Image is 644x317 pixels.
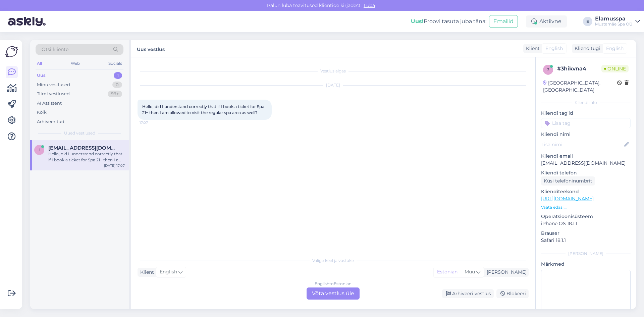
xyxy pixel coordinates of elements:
div: Estonian [434,267,461,277]
span: Hello, did I understand correctly that if I book a ticket for Spa 21+ then I am allowed to visit ... [142,104,265,115]
div: AI Assistent [37,100,62,107]
a: ElamusspaMustamäe Spa OÜ [595,16,640,27]
div: [PERSON_NAME] [541,251,631,257]
div: Minu vestlused [37,82,70,88]
input: Lisa tag [541,118,631,128]
div: Kõik [37,109,47,116]
p: Märkmed [541,261,631,268]
div: Võta vestlus üle [307,287,360,300]
span: Muu [465,269,475,275]
p: Klienditeekond [541,188,631,195]
div: Küsi telefoninumbrit [541,176,595,186]
p: [EMAIL_ADDRESS][DOMAIN_NAME] [541,160,631,167]
div: Vestlus algas [138,68,529,74]
div: Uus [37,72,46,79]
div: Klienditugi [572,45,600,52]
div: [PERSON_NAME] [484,269,527,276]
div: Socials [107,59,123,68]
div: Mustamäe Spa OÜ [595,21,633,27]
span: Luba [362,2,377,8]
span: 3 [547,67,549,72]
b: Uus! [411,18,424,24]
span: 17:07 [140,120,165,125]
div: Web [69,59,81,68]
div: Tiimi vestlused [37,91,70,97]
div: Kliendi info [541,100,631,106]
div: [DATE] [138,82,529,88]
p: Safari 18.1.1 [541,237,631,244]
p: Brauser [541,230,631,237]
div: 1 [114,72,122,79]
span: English [545,45,563,52]
div: English to Estonian [315,281,352,287]
div: 0 [112,82,122,88]
button: Emailid [489,15,518,28]
p: Vaata edasi ... [541,204,631,210]
span: Online [601,65,629,72]
div: 99+ [108,91,122,97]
p: Kliendi email [541,153,631,160]
input: Lisa nimi [541,141,623,148]
p: Kliendi tag'id [541,110,631,117]
span: English [160,268,177,276]
a: [URL][DOMAIN_NAME] [541,196,594,202]
div: Proovi tasuta juba täna: [411,17,486,25]
div: # 3hikvna4 [557,65,601,73]
div: Elamusspa [595,16,633,21]
div: All [36,59,43,68]
p: Kliendi telefon [541,169,631,176]
div: E [583,17,592,26]
img: Askly Logo [5,45,18,58]
p: Kliendi nimi [541,131,631,138]
p: iPhone OS 18.1.1 [541,220,631,227]
div: Klient [523,45,540,52]
div: Hello, did I understand correctly that if I book a ticket for Spa 21+ then I am allowed to visit ... [48,151,125,163]
div: [DATE] 17:07 [104,163,125,168]
span: Otsi kliente [42,46,68,53]
div: Klient [138,269,154,276]
p: Operatsioonisüsteem [541,213,631,220]
div: Blokeeri [496,289,529,298]
div: Valige keel ja vastake [138,258,529,264]
div: Arhiveeritud [37,118,64,125]
span: English [606,45,624,52]
div: [GEOGRAPHIC_DATA], [GEOGRAPHIC_DATA] [543,80,617,94]
span: i [39,147,40,152]
label: Uus vestlus [137,44,165,53]
span: ievabuharina@gmail.com [48,145,118,151]
div: Arhiveeri vestlus [442,289,494,298]
div: Aktiivne [526,15,567,28]
span: Uued vestlused [64,130,95,136]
